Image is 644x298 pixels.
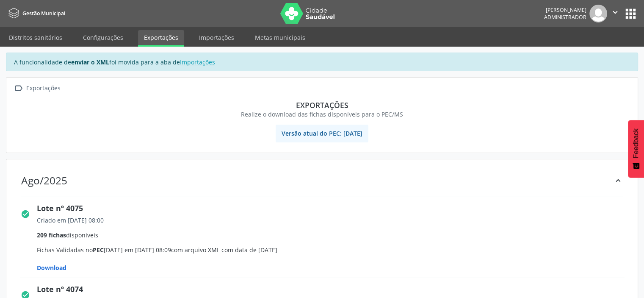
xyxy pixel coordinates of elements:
[544,6,586,14] div: [PERSON_NAME]
[21,209,30,219] i: check_circle
[138,30,184,47] a: Exportações
[25,82,62,95] div: Exportações
[37,231,630,240] div: disponíveis
[6,53,638,71] div: A funcionalidade de foi movida para a aba de
[37,216,630,272] span: Fichas Validadas no [DATE] em [DATE] 08:09
[37,203,630,214] div: Lote nº 4075
[12,82,25,95] i: 
[623,6,638,21] button: apps
[180,58,215,66] a: Importações
[614,176,623,185] i: keyboard_arrow_up
[37,284,630,295] div: Lote nº 4074
[589,5,607,22] img: img
[12,82,62,95] a:  Exportações
[18,110,626,119] div: Realize o download das fichas disponíveis para o PEC/MS
[611,8,620,17] i: 
[6,6,65,20] a: Gestão Municipal
[37,216,630,225] div: Criado em [DATE] 08:00
[37,264,66,272] span: Download
[93,246,104,254] span: PEC
[71,58,109,66] strong: enviar o XML
[276,125,368,142] span: Versão atual do PEC: [DATE]
[18,100,626,110] div: Exportações
[632,128,640,158] span: Feedback
[22,10,65,17] span: Gestão Municipal
[21,174,67,187] div: Ago/2025
[193,30,240,45] a: Importações
[77,30,129,45] a: Configurações
[249,30,311,45] a: Metas municipais
[171,246,277,254] span: com arquivo XML com data de [DATE]
[37,231,66,239] span: 209 fichas
[614,174,623,187] div: keyboard_arrow_up
[607,5,623,22] button: 
[628,120,644,178] button: Feedback - Mostrar pesquisa
[544,14,586,21] span: Administrador
[3,30,68,45] a: Distritos sanitários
